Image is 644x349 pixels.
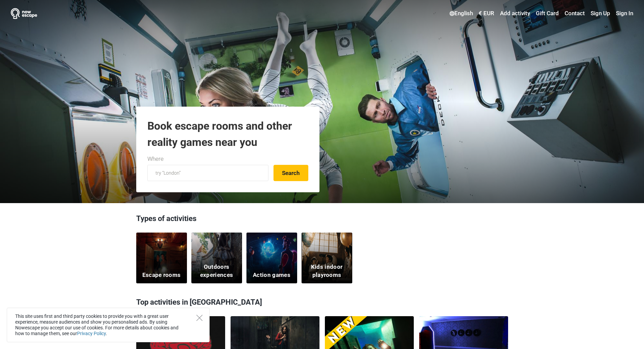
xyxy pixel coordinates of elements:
[136,293,508,311] h3: Top activities in [GEOGRAPHIC_DATA]
[147,165,268,181] input: try “London”
[614,7,633,20] a: Sign In
[534,7,560,20] a: Gift Card
[196,315,202,321] button: Close
[7,308,210,342] div: This site uses first and third party cookies to provide you with a great user experience, measure...
[142,271,181,279] h5: Escape rooms
[147,155,164,163] label: Where
[147,118,308,150] h1: Book escape rooms and other reality games near you
[136,233,187,283] a: Escape rooms
[191,233,242,283] a: Outdoors experiences
[136,213,508,227] h3: Types of activities
[448,7,475,20] a: English
[246,233,297,283] a: Action games
[477,7,496,20] a: € EUR
[11,8,37,19] img: Nowescape logo
[253,271,290,279] h5: Action games
[195,263,238,279] h5: Outdoors experiences
[498,7,532,20] a: Add activity
[306,263,348,279] h5: Kids indoor playrooms
[273,165,308,181] button: Search
[77,331,106,336] a: Privacy Policy
[450,11,454,16] img: English
[302,233,352,283] a: Kids indoor playrooms
[589,7,612,20] a: Sign Up
[563,7,587,20] a: Contact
